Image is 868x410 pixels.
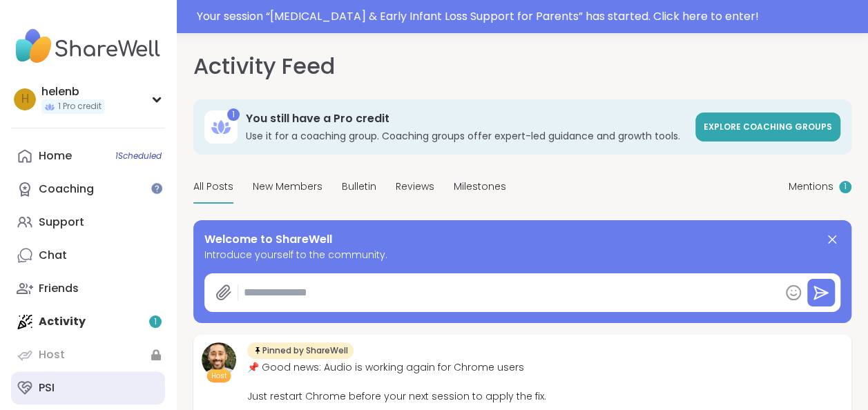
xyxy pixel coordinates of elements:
[39,248,67,263] div: Chat
[115,150,162,162] span: 1 Scheduled
[704,121,832,133] span: Explore Coaching Groups
[193,179,233,194] span: All Posts
[695,113,840,141] a: Explore Coaching Groups
[21,90,29,108] span: h
[39,380,55,396] div: PSI
[39,215,84,230] div: Support
[39,347,65,362] div: Host
[41,84,104,99] div: helenb
[211,371,227,381] span: Host
[844,181,847,193] span: 1
[11,272,165,305] a: Friends
[193,50,335,83] h1: Activity Feed
[396,179,434,194] span: Reviews
[58,101,102,113] span: 1 Pro credit
[202,342,236,377] img: brett
[11,371,165,404] a: PSI
[151,183,162,194] iframe: Spotlight
[246,111,687,126] h3: You still have a Pro credit
[253,179,322,194] span: New Members
[11,338,165,371] a: Host
[39,182,94,197] div: Coaching
[197,8,860,25] div: Your session “ [MEDICAL_DATA] & Early Infant Loss Support for Parents ” has started. Click here t...
[342,179,376,194] span: Bulletin
[11,239,165,272] a: Chat
[39,148,72,164] div: Home
[204,231,332,248] span: Welcome to ShareWell
[454,179,506,194] span: Milestones
[11,173,165,206] a: Coaching
[246,129,687,143] h3: Use it for a coaching group. Coaching groups offer expert-led guidance and growth tools.
[11,22,165,70] img: ShareWell Nav Logo
[204,248,840,262] span: Introduce yourself to the community.
[11,206,165,239] a: Support
[39,281,79,296] div: Friends
[789,179,833,194] span: Mentions
[227,108,240,121] div: 1
[11,139,165,173] a: Home1Scheduled
[247,342,354,359] div: Pinned by ShareWell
